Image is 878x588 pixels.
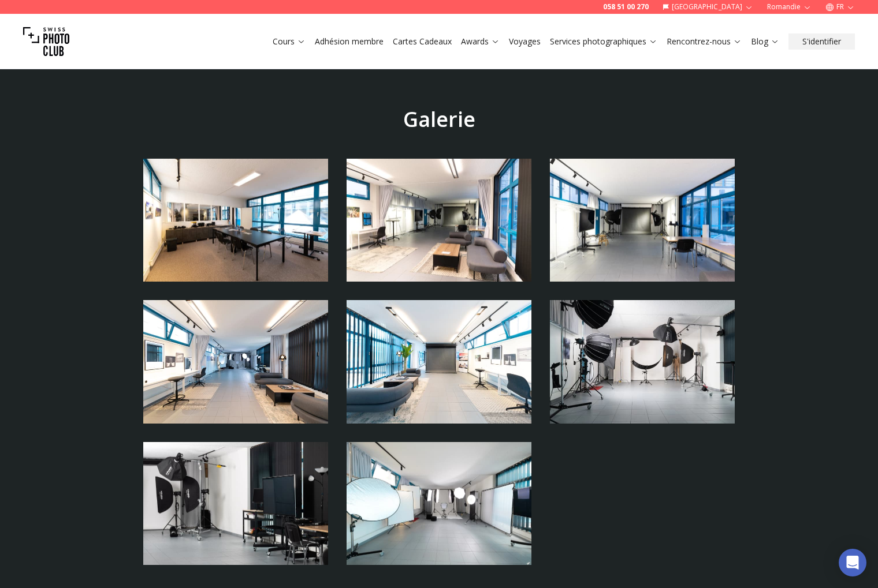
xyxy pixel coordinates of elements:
[403,108,475,131] h2: Galerie
[839,549,866,576] div: Open Intercom Messenger
[751,36,779,47] a: Blog
[504,33,545,50] button: Voyages
[347,300,531,424] img: Studio
[550,36,657,47] a: Services photographiques
[315,36,384,47] a: Adhésion membre
[746,33,784,50] button: Blog
[603,2,649,12] a: 058 51 00 270
[545,33,662,50] button: Services photographiques
[347,159,531,282] img: Studio
[23,18,69,65] img: Swiss photo club
[662,33,746,50] button: Rencontrez-nous
[550,159,735,282] img: Studio
[550,300,735,424] img: Studio
[268,33,310,50] button: Cours
[347,442,531,565] img: Studio
[143,300,328,424] img: Studio
[388,33,456,50] button: Cartes Cadeaux
[667,36,742,47] a: Rencontrez-nous
[456,33,504,50] button: Awards
[461,36,500,47] a: Awards
[143,159,328,282] img: Studio
[310,33,388,50] button: Adhésion membre
[393,36,452,47] a: Cartes Cadeaux
[788,33,855,50] button: S'identifier
[509,36,541,47] a: Voyages
[273,36,306,47] a: Cours
[143,442,328,565] img: Studio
